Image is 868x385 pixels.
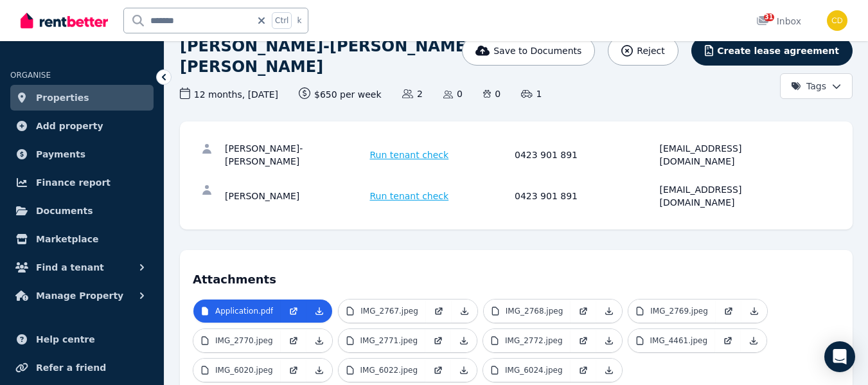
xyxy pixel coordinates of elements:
div: 0423 901 891 [515,142,656,168]
p: IMG_2767.jpeg [360,306,418,316]
div: [EMAIL_ADDRESS][DOMAIN_NAME] [660,183,801,209]
button: Create lease agreement [691,36,853,66]
p: IMG_2771.jpeg [360,336,418,346]
span: 0 [443,87,463,100]
a: Help centre [10,327,154,352]
button: Save to Documents [462,36,596,66]
span: 31 [764,13,774,21]
a: Marketplace [10,226,154,252]
span: Payments [36,147,85,162]
span: 1 [521,87,542,100]
a: IMG_6020.jpeg [193,359,281,382]
a: Download Attachment [596,329,622,352]
a: Open in new Tab [716,300,741,323]
a: Download Attachment [306,329,332,352]
a: Download Attachment [306,300,332,323]
span: 0 [483,87,500,100]
div: Open Intercom Messenger [824,341,855,372]
div: [EMAIL_ADDRESS][DOMAIN_NAME] [660,142,801,168]
a: Open in new Tab [571,359,596,382]
p: IMG_2769.jpeg [650,306,708,316]
a: Documents [10,198,154,224]
span: Help centre [36,332,95,347]
a: Open in new Tab [571,300,596,323]
span: Finance report [36,175,111,190]
a: IMG_2772.jpeg [483,329,571,352]
a: Open in new Tab [715,329,741,352]
p: IMG_6022.jpeg [360,365,418,375]
a: Refer a friend [10,355,154,381]
p: IMG_2772.jpeg [505,336,563,346]
a: Download Attachment [451,329,477,352]
span: Manage Property [36,288,123,303]
div: Inbox [756,15,801,28]
span: Add property [36,118,103,134]
span: Reject [637,44,664,57]
span: k [297,15,301,26]
a: Download Attachment [451,359,477,382]
span: Ctrl [272,12,292,29]
span: Tags [791,80,826,93]
h1: [PERSON_NAME]-[PERSON_NAME] and [PERSON_NAME] [180,36,625,77]
a: Open in new Tab [425,329,451,352]
a: Properties [10,85,154,111]
span: Run tenant check [370,190,449,202]
a: Application.pdf [193,300,281,323]
img: Chris Dimitropoulos [827,10,847,31]
a: Add property [10,113,154,139]
p: Application.pdf [215,306,273,316]
span: Run tenant check [370,148,449,161]
img: RentBetter [21,11,108,30]
a: Payments [10,141,154,167]
a: Open in new Tab [281,359,306,382]
button: Reject [608,36,678,66]
span: Refer a friend [36,360,106,375]
div: 0423 901 891 [515,183,656,209]
button: Find a tenant [10,255,154,280]
span: Marketplace [36,231,98,247]
a: Download Attachment [741,300,767,323]
a: IMG_2770.jpeg [193,329,281,352]
a: IMG_2771.jpeg [339,329,426,352]
p: IMG_2770.jpeg [215,336,273,346]
span: Find a tenant [36,260,104,275]
span: Save to Documents [493,44,581,57]
a: IMG_6024.jpeg [483,359,571,382]
a: Open in new Tab [281,300,306,323]
p: IMG_4461.jpeg [650,336,708,346]
p: IMG_2768.jpeg [506,306,563,316]
a: IMG_4461.jpeg [628,329,716,352]
a: Download Attachment [306,359,332,382]
span: Create lease agreement [717,44,839,57]
p: IMG_6024.jpeg [505,365,563,375]
a: IMG_6022.jpeg [339,359,426,382]
span: 12 months , [DATE] [180,87,278,101]
h4: Attachments [193,263,840,289]
a: Download Attachment [452,300,477,323]
span: 2 [402,87,423,100]
a: Open in new Tab [281,329,306,352]
div: [PERSON_NAME] [225,183,366,209]
a: IMG_2769.jpeg [628,300,716,323]
button: Manage Property [10,283,154,309]
a: Open in new Tab [425,359,451,382]
span: $650 per week [299,87,382,101]
p: IMG_6020.jpeg [215,365,273,375]
a: Download Attachment [596,359,622,382]
a: Open in new Tab [571,329,596,352]
a: Open in new Tab [426,300,452,323]
button: Tags [780,73,853,99]
a: Finance report [10,170,154,195]
a: IMG_2767.jpeg [339,300,426,323]
span: Properties [36,90,89,105]
span: ORGANISE [10,71,51,80]
a: Download Attachment [741,329,766,352]
div: [PERSON_NAME]-[PERSON_NAME] [225,142,366,168]
span: Documents [36,203,93,219]
a: IMG_2768.jpeg [484,300,571,323]
a: Download Attachment [596,300,622,323]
